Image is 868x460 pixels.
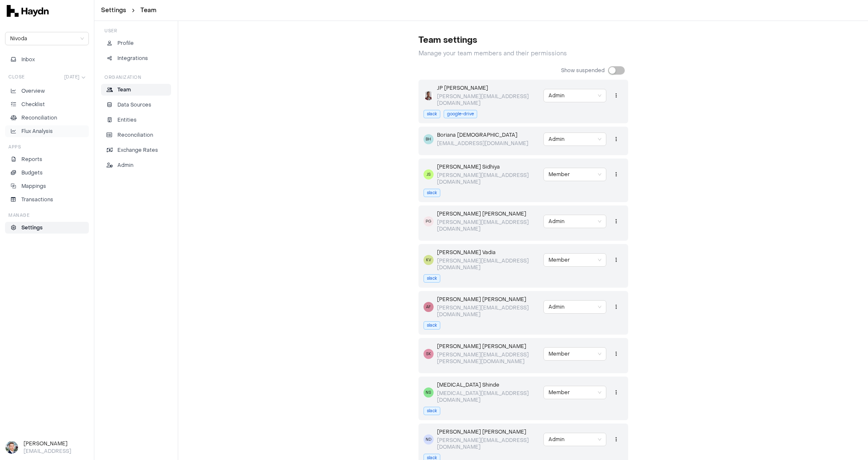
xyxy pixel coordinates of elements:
[548,433,601,446] span: Admin
[101,28,171,34] h3: User
[437,382,540,388] p: [MEDICAL_DATA] Shinde
[437,140,528,147] p: [EMAIL_ADDRESS][DOMAIN_NAME]
[101,6,126,15] a: Settings
[21,87,45,95] p: Overview
[101,144,171,156] a: Exchange Rates
[548,254,601,266] span: Member
[437,93,540,107] p: [PERSON_NAME][EMAIL_ADDRESS][DOMAIN_NAME]
[437,351,540,365] p: [PERSON_NAME][EMAIL_ADDRESS][PERSON_NAME][DOMAIN_NAME]
[101,84,171,96] a: Team
[424,110,440,118] span: slack
[437,172,540,185] p: [PERSON_NAME][EMAIL_ADDRESS][DOMAIN_NAME]
[5,194,89,205] a: Transactions
[101,114,171,126] a: Entities
[548,215,601,228] span: Admin
[21,182,46,190] p: Mappings
[21,196,53,203] p: Transactions
[426,136,431,143] span: BH
[548,386,601,399] span: Member
[5,180,89,192] a: Mappings
[426,437,431,443] span: ND
[101,99,171,111] a: Data Sources
[437,437,540,450] p: [PERSON_NAME][EMAIL_ADDRESS][DOMAIN_NAME]
[548,168,601,181] span: Member
[21,114,57,122] p: Reconciliation
[424,407,440,415] span: slack
[5,54,89,65] button: Inbox
[101,159,171,171] a: Admin
[5,112,89,124] a: Reconciliation
[21,169,43,177] p: Budgets
[5,167,89,179] a: Budgets
[424,321,440,330] span: slack
[426,351,431,357] span: SK
[548,348,601,360] span: Member
[424,189,440,197] span: slack
[8,144,21,150] h3: Apps
[10,32,84,45] span: Nivoda
[101,52,171,64] a: Integrations
[21,156,42,163] p: Reports
[117,86,131,94] p: Team
[117,116,137,124] p: Entities
[424,91,433,100] img: JP Smit
[5,153,89,165] a: Reports
[8,74,25,80] h3: Close
[21,224,43,231] p: Settings
[5,222,89,234] a: Settings
[437,85,540,91] p: JP [PERSON_NAME]
[101,129,171,141] a: Reconciliation
[23,447,89,455] p: [EMAIL_ADDRESS]
[5,99,89,110] a: Checklist
[426,257,431,263] span: KV
[444,110,477,118] span: google-drive
[21,127,53,135] p: Flux Analysis
[101,74,171,81] h3: Organization
[117,161,133,169] p: Admin
[117,146,158,154] p: Exchange Rates
[101,37,171,49] a: Profile
[426,304,431,310] span: AF
[548,301,601,313] span: Admin
[7,5,49,17] img: svg+xml,%3c
[23,440,89,447] h3: [PERSON_NAME]
[437,211,540,217] p: [PERSON_NAME] [PERSON_NAME]
[437,429,540,435] p: [PERSON_NAME] [PERSON_NAME]
[21,101,45,108] p: Checklist
[437,249,540,256] p: [PERSON_NAME] Vadia
[418,49,628,58] p: Manage your team members and their permissions
[437,219,540,232] p: [PERSON_NAME][EMAIL_ADDRESS][DOMAIN_NAME]
[5,125,89,137] a: Flux Analysis
[437,304,540,318] p: [PERSON_NAME][EMAIL_ADDRESS][DOMAIN_NAME]
[426,390,431,396] span: NS
[5,441,18,454] img: Ole Heine
[101,6,156,15] nav: breadcrumb
[561,67,605,74] p: Show suspended
[140,6,156,15] li: Team
[117,55,148,62] p: Integrations
[5,85,89,97] a: Overview
[64,74,80,80] span: [DATE]
[548,133,601,146] span: Admin
[548,89,601,102] span: Admin
[117,131,153,139] p: Reconciliation
[437,296,540,303] p: [PERSON_NAME] [PERSON_NAME]
[437,132,528,138] p: Boriana [DEMOGRAPHIC_DATA]
[437,343,540,350] p: [PERSON_NAME] [PERSON_NAME]
[117,101,151,109] p: Data Sources
[437,164,540,170] p: [PERSON_NAME] Sidhiya
[61,72,89,82] button: [DATE]
[437,390,540,403] p: [MEDICAL_DATA][EMAIL_ADDRESS][DOMAIN_NAME]
[424,274,440,283] span: slack
[21,56,35,63] span: Inbox
[426,172,431,178] span: JS
[117,39,134,47] p: Profile
[426,218,431,225] span: PG
[8,212,29,218] h3: Manage
[437,257,540,271] p: [PERSON_NAME][EMAIL_ADDRESS][DOMAIN_NAME]
[418,34,628,46] h2: Team settings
